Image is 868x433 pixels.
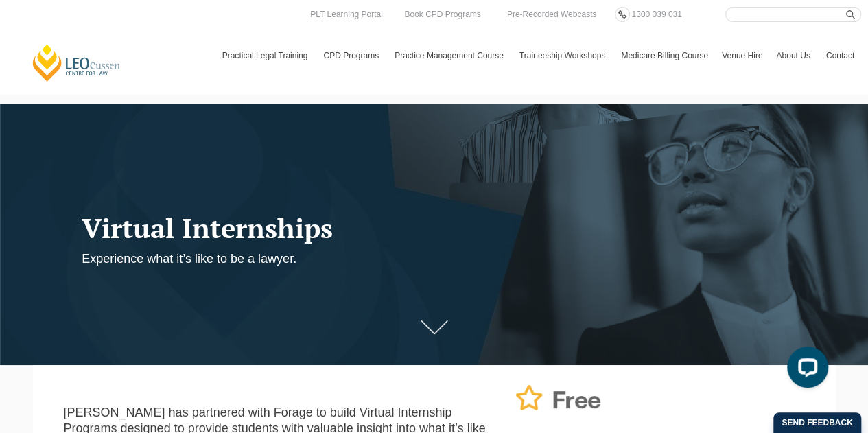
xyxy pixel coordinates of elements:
[715,36,769,75] a: Venue Hire
[776,341,834,399] iframe: LiveChat chat widget
[388,36,513,75] a: Practice Management Course
[82,251,574,267] p: Experience what it’s like to be a lawyer.
[401,7,484,22] a: Book CPD Programs
[307,7,386,22] a: PLT Learning Portal
[215,36,317,75] a: Practical Legal Training
[631,10,681,19] span: 1300 039 031
[769,36,819,75] a: About Us
[614,36,715,75] a: Medicare Billing Course
[819,36,861,75] a: Contact
[31,43,122,82] a: [PERSON_NAME] Centre for Law
[628,7,685,22] a: 1300 039 031
[513,36,614,75] a: Traineeship Workshops
[82,213,574,243] h1: Virtual Internships
[504,7,600,22] a: Pre-Recorded Webcasts
[316,36,388,75] a: CPD Programs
